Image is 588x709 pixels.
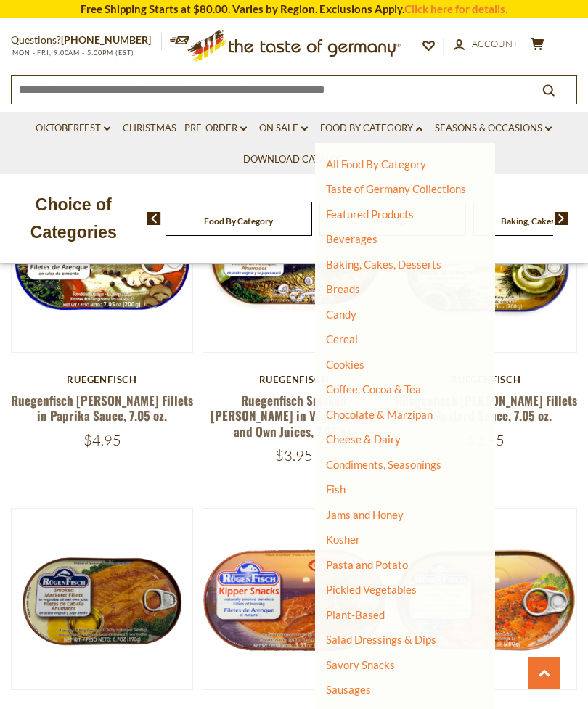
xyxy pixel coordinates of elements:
[555,212,568,225] img: next arrow
[404,2,507,15] a: Click here for details.
[326,232,377,245] a: Beverages
[203,374,385,385] div: Ruegenfisch
[326,558,408,571] a: Pasta and Potato
[12,509,192,689] img: Ruegenfisch Smoked Mackerel in Vegetable Oil and own juice, 6.7 oz.
[326,282,360,295] a: Breads
[326,508,404,521] a: Jams and Honey
[326,157,426,171] a: All Food By Category
[275,446,313,464] span: $3.95
[11,31,162,49] p: Questions?
[83,431,121,449] span: $4.95
[326,358,364,371] a: Cookies
[147,212,161,225] img: previous arrow
[11,391,193,425] a: Ruegenfisch [PERSON_NAME] Fillets in Paprika Sauce, 7.05 oz.
[204,216,273,226] a: Food By Category
[326,633,436,646] a: Salad Dressings & Dips
[326,608,385,621] a: Plant-Based
[61,33,151,46] a: [PHONE_NUMBER]
[326,208,414,221] a: Featured Products
[211,391,377,440] a: Ruegenfisch Smoked [PERSON_NAME] in Vegetable Oil and Own Juices, 7.05 oz.
[11,49,134,57] span: MON - FRI, 9:00AM - 5:00PM (EST)
[326,382,421,396] a: Coffee, Cocoa & Tea
[326,258,441,271] a: Baking, Cakes, Desserts
[203,509,384,689] img: Ruegenfisch Kipper Snacks Smoked Boneless Herring Fillets, 3.5 oz.
[326,583,417,596] a: Pickled Vegetables
[259,120,308,136] a: On Sale
[326,182,466,195] a: Taste of Germany Collections
[326,658,395,671] a: Savory Snacks
[326,683,371,696] a: Sausages
[326,458,441,471] a: Condiments, Seasonings
[326,332,358,345] a: Cereal
[123,120,247,136] a: Christmas - PRE-ORDER
[11,374,193,385] div: Ruegenfisch
[326,433,401,446] a: Cheese & Dairy
[472,38,518,49] span: Account
[326,308,356,321] a: Candy
[243,152,345,168] a: Download Catalog
[320,120,422,136] a: Food By Category
[435,120,552,136] a: Seasons & Occasions
[326,408,433,421] a: Chocolate & Marzipan
[36,120,110,136] a: Oktoberfest
[326,533,360,546] a: Kosher
[326,483,346,496] a: Fish
[454,36,518,52] a: Account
